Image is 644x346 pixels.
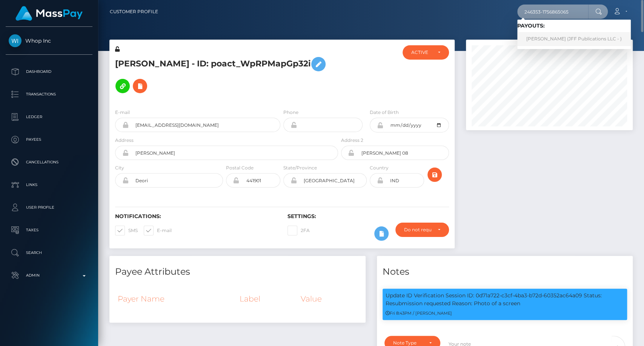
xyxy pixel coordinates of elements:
[115,53,334,97] h5: [PERSON_NAME] - ID: poact_WpRPMapGp32i
[9,134,89,145] p: Payees
[237,289,298,309] th: Label
[6,85,92,104] a: Transactions
[6,175,92,194] a: Links
[383,265,627,278] h4: Notes
[115,226,138,235] label: SMS
[9,89,89,100] p: Transactions
[6,130,92,149] a: Payees
[15,6,83,21] img: MassPay Logo
[411,49,431,55] div: ACTIVE
[370,109,399,116] label: Date of Birth
[115,213,276,220] h6: Notifications:
[404,227,431,233] div: Do not require
[395,223,449,237] button: Do not require
[6,62,92,81] a: Dashboard
[517,32,631,46] a: [PERSON_NAME] (JFF Publications LLC - )
[115,289,237,309] th: Payer Name
[283,109,298,116] label: Phone
[393,340,423,346] div: Note Type
[386,311,452,316] small: Fri 8:43PM / [PERSON_NAME]
[115,165,124,171] label: City
[6,221,92,240] a: Taxes
[287,213,449,220] h6: Settings:
[9,270,89,281] p: Admin
[386,292,624,308] p: Update ID Verification Session ID: 0d71a722-c3cf-4ba3-b72d-60352ac64a09 Status: Resubmission requ...
[6,153,92,172] a: Cancellations
[283,165,317,171] label: State/Province
[6,37,92,44] span: Whop Inc
[341,137,363,144] label: Address 2
[6,243,92,262] a: Search
[115,265,360,278] h4: Payee Attributes
[9,111,89,123] p: Ledger
[144,226,172,235] label: E-mail
[9,247,89,258] p: Search
[6,266,92,285] a: Admin
[517,5,588,19] input: Search...
[517,23,631,29] h6: Payouts:
[287,226,310,235] label: 2FA
[115,109,130,116] label: E-mail
[226,165,254,171] label: Postal Code
[370,165,389,171] label: Country
[9,157,89,168] p: Cancellations
[110,4,158,20] a: Customer Profile
[9,179,89,191] p: Links
[6,198,92,217] a: User Profile
[6,108,92,126] a: Ledger
[115,137,134,144] label: Address
[298,289,360,309] th: Value
[9,225,89,236] p: Taxes
[9,66,89,77] p: Dashboard
[9,34,22,47] img: Whop Inc
[403,45,449,60] button: ACTIVE
[9,202,89,213] p: User Profile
